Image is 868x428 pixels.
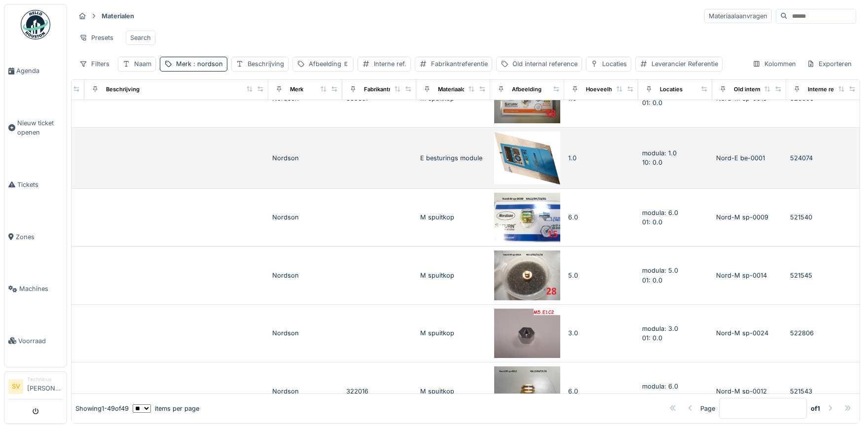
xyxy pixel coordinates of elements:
span: modula: 5.0 [642,267,678,274]
strong: of 1 [811,404,820,413]
span: Tickets [17,180,63,189]
div: M spuitkop [420,387,486,396]
a: Voorraad [4,315,67,367]
a: SV Technicus[PERSON_NAME] [8,376,63,399]
div: Old internal reference [734,85,793,94]
div: Locaties [602,59,627,69]
span: Nieuw ticket openen [17,118,63,137]
img: NORSON DISPLAY_gebruikt [494,132,560,184]
div: Exporteren [802,57,856,71]
div: Presets [75,31,118,45]
img: Badge_color-CXgf-gQk.svg [21,10,50,39]
div: Beschrijving [248,59,284,69]
span: Zones [16,232,63,242]
div: Naam [134,59,151,69]
div: Afbeelding [512,85,542,94]
a: Nieuw ticket openen [4,97,67,159]
div: Interne ref. [808,85,837,94]
div: items per page [133,404,199,413]
div: Nordson [272,328,338,338]
div: 5.0 [568,271,634,280]
div: Interne ref. [374,59,406,69]
div: Filters [75,57,114,71]
div: Nord-M sp-0009 [716,213,782,222]
img: Nozzle 0.31mm 15° dual [494,250,560,300]
a: Machines [4,263,67,315]
span: modula: 6.0 [642,209,678,216]
div: Afbeelding [309,59,349,69]
div: 3.0 [568,328,634,338]
div: M spuitkop [420,328,486,338]
span: Voorraad [18,336,63,346]
div: Hoeveelheid [586,85,620,94]
a: Tickets [4,159,67,211]
div: Technicus [27,376,63,383]
div: Nordson [272,387,338,396]
span: 01: 0.0 [642,99,662,107]
div: 521540 [790,213,856,222]
div: Fabrikantreferentie [364,85,415,94]
div: 6.0 [568,387,634,396]
span: 01: 0.0 [642,392,662,400]
div: M spuitkop [420,271,486,280]
div: 521543 [790,387,856,396]
div: Materiaalcategorie [438,85,488,94]
strong: Materialen [98,11,138,21]
div: Materiaalaanvragen [704,9,772,23]
li: SV [8,379,23,394]
div: Nord-M sp-0014 [716,271,782,280]
div: Fabrikantreferentie [431,59,488,69]
span: 01: 0.0 [642,218,662,226]
div: Merk [290,85,303,94]
div: M spuitkop [420,213,486,222]
div: Old internal reference [512,59,578,69]
div: Page [700,404,715,413]
div: 524074 [790,153,856,163]
div: Locaties [660,85,683,94]
span: modula: 1.0 [642,149,677,157]
div: 521545 [790,271,856,280]
span: Agenda [16,66,63,75]
div: Kolommen [748,57,800,71]
a: Zones [4,211,67,263]
span: 01: 0.0 [642,277,662,284]
div: 1.0 [568,153,634,163]
div: Nord-M sp-0012 [716,387,782,396]
span: Machines [19,284,63,293]
div: 322016 [346,387,412,396]
div: Nord-M sp-0024 [716,328,782,338]
span: 10: 0.0 [642,159,662,166]
div: Nordson [272,271,338,280]
div: 6.0 [568,213,634,222]
div: E besturings module [420,153,486,163]
span: : nordson [191,60,223,68]
span: modula: 3.0 [642,325,678,332]
span: 01: 0.0 [642,334,662,342]
div: Search [130,33,151,42]
li: [PERSON_NAME] [27,376,63,397]
span: modula: 6.0 [642,383,678,390]
div: Nord-E be-0001 [716,153,782,163]
div: Leverancier Referentie [651,59,718,69]
a: Agenda [4,45,67,97]
div: Showing 1 - 49 of 49 [75,404,129,413]
div: Merk [176,59,223,69]
div: 522806 [790,328,856,338]
img: Nozzle 0.41mm ( 0.016inch) [494,366,560,416]
div: Beschrijving [106,85,140,94]
img: Nozzle 0,31mm [494,193,560,243]
div: Nordson [272,213,338,222]
div: Nordson [272,153,338,163]
img: Nozzle 0.35 (Meltman) [494,309,560,358]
